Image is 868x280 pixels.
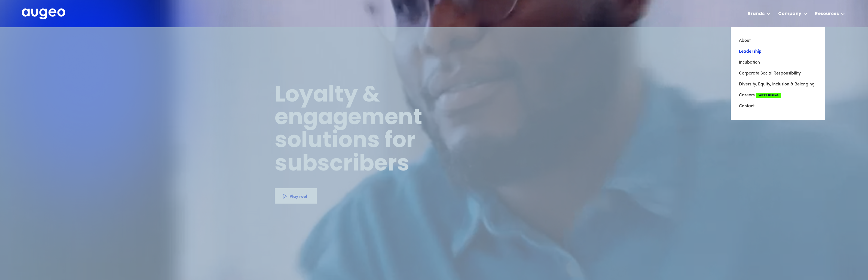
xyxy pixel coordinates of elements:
nav: Company [731,27,825,120]
span: We're Hiring [756,93,781,98]
a: Diversity, Equity, Inclusion & Belonging [739,79,817,90]
a: About [739,35,817,46]
a: Corporate Social Responsibility [739,68,817,79]
div: Resources [815,11,839,17]
a: home [22,8,65,20]
div: Company [778,11,801,17]
a: Leadership [739,46,817,57]
img: Augeo's full logo in white. [22,8,65,20]
a: CareersWe're Hiring [739,90,817,101]
a: Incubation [739,57,817,68]
div: Brands [748,11,765,17]
a: Contact [739,101,817,112]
